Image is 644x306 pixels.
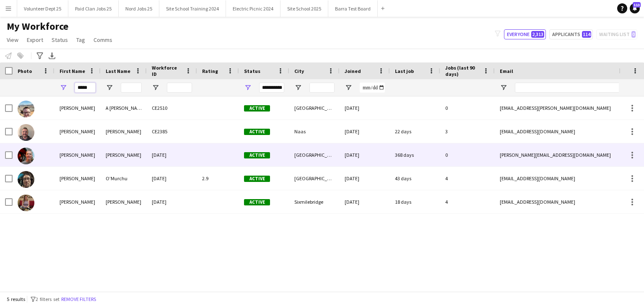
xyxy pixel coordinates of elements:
[340,120,390,143] div: [DATE]
[167,83,192,93] input: Workforce ID Filter Input
[244,152,270,158] span: Active
[147,190,197,213] div: [DATE]
[340,96,390,119] div: [DATE]
[73,34,88,45] a: Tag
[340,167,390,190] div: [DATE]
[289,143,340,166] div: [GEOGRAPHIC_DATA]
[345,84,352,91] button: Open Filter Menu
[390,143,440,166] div: 368 days
[244,129,270,135] span: Active
[101,120,147,143] div: [PERSON_NAME]
[106,68,130,74] span: Last Name
[147,167,197,190] div: [DATE]
[76,36,85,44] span: Tag
[101,96,147,119] div: A [PERSON_NAME]
[440,96,495,119] div: 0
[147,143,197,166] div: [DATE]
[440,190,495,213] div: 4
[23,34,47,45] a: Export
[294,84,302,91] button: Open Filter Menu
[147,120,197,143] div: CE2385
[55,120,101,143] div: [PERSON_NAME]
[18,124,34,141] img: Brian Gibson
[18,68,32,74] span: Photo
[159,0,226,17] button: Site School Training 2024
[633,2,641,8] span: 113
[289,167,340,190] div: [GEOGRAPHIC_DATA] 14
[309,83,335,93] input: City Filter Input
[90,34,116,45] a: Comms
[17,0,68,17] button: Volunteer Dept 25
[60,84,67,91] button: Open Filter Menu
[101,143,147,166] div: [PERSON_NAME]
[500,68,513,74] span: Email
[18,148,34,164] img: Brian Martin
[340,143,390,166] div: [DATE]
[197,167,239,190] div: 2.9
[630,3,640,13] a: 113
[101,190,147,213] div: [PERSON_NAME]
[147,96,197,119] div: CE2510
[18,194,34,211] img: Briana Mulligan-clarke
[55,96,101,119] div: [PERSON_NAME]
[52,36,68,44] span: Status
[244,68,260,74] span: Status
[55,143,101,166] div: [PERSON_NAME]
[18,101,34,117] img: Brian A Davison
[289,96,340,119] div: [GEOGRAPHIC_DATA]
[106,84,113,91] button: Open Filter Menu
[68,0,119,17] button: Paid Clan Jobs 25
[7,20,68,33] span: My Workforce
[36,296,60,302] span: 2 filters set
[55,190,101,213] div: [PERSON_NAME]
[390,120,440,143] div: 22 days
[244,105,270,112] span: Active
[340,190,390,213] div: [DATE]
[75,83,96,93] input: First Name Filter Input
[47,51,57,61] app-action-btn: Export XLSX
[504,29,546,39] button: Everyone2,313
[244,84,252,91] button: Open Filter Menu
[121,83,142,93] input: Last Name Filter Input
[48,34,71,45] a: Status
[360,83,385,93] input: Joined Filter Input
[549,29,593,39] button: Applicants114
[202,68,218,74] span: Rating
[27,36,43,44] span: Export
[7,36,18,44] span: View
[582,31,591,38] span: 114
[244,176,270,182] span: Active
[101,167,147,190] div: O’Murchu
[119,0,159,17] button: Nord Jobs 25
[3,34,22,45] a: View
[500,84,507,91] button: Open Filter Menu
[289,120,340,143] div: Naas
[395,68,414,74] span: Last job
[345,68,361,74] span: Joined
[390,190,440,213] div: 18 days
[328,0,378,17] button: Barra Test Board
[152,84,159,91] button: Open Filter Menu
[60,68,85,74] span: First Name
[440,120,495,143] div: 3
[280,0,328,17] button: Site School 2025
[18,171,34,188] img: Brian O’Murchu
[244,199,270,205] span: Active
[445,65,480,77] span: Jobs (last 90 days)
[226,0,280,17] button: Electric Picnic 2024
[390,167,440,190] div: 43 days
[152,65,182,77] span: Workforce ID
[60,295,98,304] button: Remove filters
[531,31,544,38] span: 2,313
[294,68,304,74] span: City
[35,51,45,61] app-action-btn: Advanced filters
[289,190,340,213] div: Sixmilebridge
[93,36,112,44] span: Comms
[440,167,495,190] div: 4
[55,167,101,190] div: [PERSON_NAME]
[440,143,495,166] div: 0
